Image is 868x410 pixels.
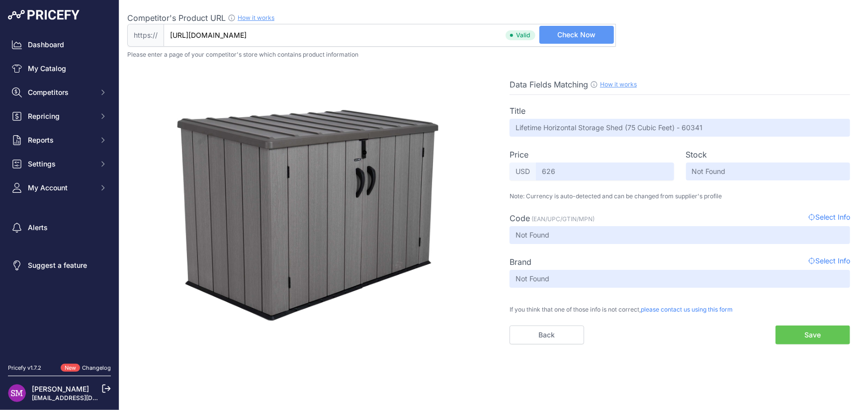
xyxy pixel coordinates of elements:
[8,256,111,274] a: Suggest a feature
[28,111,93,121] span: Repricing
[510,256,531,268] label: Brand
[8,36,111,352] nav: Sidebar
[32,394,136,402] a: [EMAIL_ADDRESS][DOMAIN_NAME]
[8,60,111,78] a: My Catalog
[808,212,850,224] span: Select Info
[539,26,614,44] button: Check Now
[510,270,850,288] input: -
[510,326,584,344] a: Back
[8,107,111,125] button: Repricing
[32,385,89,393] a: [PERSON_NAME]
[8,36,111,54] a: Dashboard
[28,87,93,97] span: Competitors
[164,24,616,47] input: www.backyardoas.com/product
[8,219,111,237] a: Alerts
[686,163,851,180] input: -
[28,135,93,145] span: Reports
[61,364,80,372] span: New
[127,24,164,47] span: https://
[600,81,637,88] a: How it works
[127,51,860,59] p: Please enter a page of your competitor's store which contains product information
[557,30,596,40] span: Check Now
[28,183,93,193] span: My Account
[510,192,850,200] p: Note: Currency is auto-detected and can be changed from supplier's profile
[510,163,536,180] span: USD
[28,159,93,169] span: Settings
[531,215,595,223] span: (EAN/UPC/GTIN/MPN)
[8,155,111,173] button: Settings
[641,306,733,313] span: please contact us using this form
[510,119,850,137] input: -
[776,326,850,344] button: Save
[8,364,41,372] div: Pricefy v1.7.2
[510,149,528,161] label: Price
[82,364,111,371] a: Changelog
[8,131,111,149] button: Reports
[238,14,274,21] a: How it works
[510,226,850,244] input: -
[808,256,850,268] span: Select Info
[8,179,111,197] button: My Account
[686,149,707,161] label: Stock
[536,163,674,180] input: -
[510,105,525,117] label: Title
[8,10,80,20] img: Pricefy Logo
[510,80,588,89] span: Data Fields Matching
[510,300,850,314] p: If you think that one of those info is not correct,
[8,83,111,101] button: Competitors
[127,13,226,23] span: Competitor's Product URL
[510,213,530,223] span: Code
